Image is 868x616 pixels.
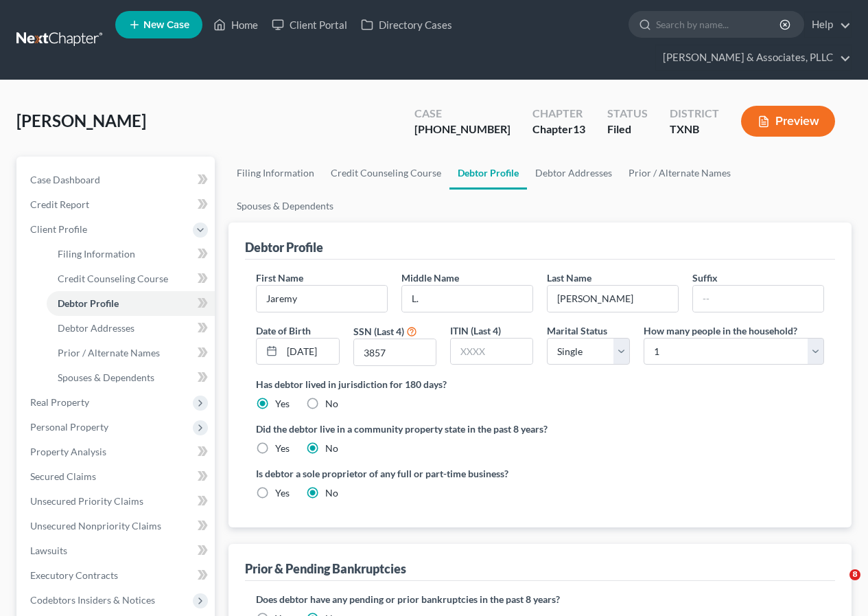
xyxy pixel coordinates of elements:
[58,322,134,334] span: Debtor Addresses
[58,248,135,260] span: Filing Information
[325,442,338,455] label: No
[47,341,215,365] a: Prior / Alternate Names
[47,291,215,316] a: Debtor Profile
[19,538,215,563] a: Lawsuits
[16,111,146,130] span: [PERSON_NAME]
[30,223,87,235] span: Client Profile
[644,323,797,338] label: How many people in the household?
[47,242,215,266] a: Filing Information
[143,20,189,30] span: New Case
[607,106,648,122] div: Status
[19,168,215,192] a: Case Dashboard
[30,174,100,185] span: Case Dashboard
[532,106,585,122] div: Chapter
[58,273,168,284] span: Credit Counseling Course
[656,45,851,70] a: [PERSON_NAME] & Associates, PLLC
[30,421,108,433] span: Personal Property
[58,347,160,358] span: Prior / Alternate Names
[275,397,290,411] label: Yes
[245,560,406,577] div: Prior & Pending Bankruptcies
[256,323,311,338] label: Date of Birth
[256,592,824,606] label: Does debtor have any pending or prior bankruptcies in the past 8 years?
[849,569,860,580] span: 8
[354,339,436,365] input: XXXX
[451,339,532,365] input: XXXX
[256,466,533,481] label: Is debtor a sole proprietor of any full or part-time business?
[30,495,143,507] span: Unsecured Priority Claims
[228,157,322,190] a: Filing Information
[693,286,823,312] input: --
[656,12,782,37] input: Search by name...
[607,122,648,137] div: Filed
[30,520,161,532] span: Unsecured Nonpriority Claims
[402,286,532,312] input: M.I
[47,266,215,291] a: Credit Counseling Course
[47,365,215,390] a: Spouses & Dependents
[353,324,404,339] label: SSN (Last 4)
[256,377,824,391] label: Has debtor lived in jurisdiction for 180 days?
[670,122,719,137] div: TXNB
[19,563,215,588] a: Executory Contracts
[573,122,585,135] span: 13
[414,122,511,137] div: [PHONE_NUMBER]
[19,440,215,464] a: Property Analysis
[692,271,718,285] label: Suffix
[325,486,338,500] label: No
[257,286,387,312] input: --
[30,594,155,606] span: Codebtors Insiders & Notices
[58,297,119,309] span: Debtor Profile
[527,157,620,190] a: Debtor Addresses
[620,157,739,190] a: Prior / Alternate Names
[58,372,154,383] span: Spouses & Dependents
[805,12,851,37] a: Help
[19,192,215,217] a: Credit Report
[670,106,719,122] div: District
[19,514,215,538] a: Unsecured Nonpriority Claims
[30,569,118,581] span: Executory Contracts
[30,198,89,210] span: Credit Report
[228,190,342,223] a: Spouses & Dependents
[548,286,678,312] input: --
[414,106,511,122] div: Case
[401,271,459,285] label: Middle Name
[256,271,303,285] label: First Name
[821,569,854,602] iframe: Intercom live chat
[532,122,585,137] div: Chapter
[30,396,89,408] span: Real Property
[256,422,824,436] label: Did the debtor live in a community property state in the past 8 years?
[741,106,835,137] button: Preview
[19,464,215,489] a: Secured Claims
[449,157,527,190] a: Debtor Profile
[265,12,354,37] a: Client Portal
[275,486,290,500] label: Yes
[30,470,96,482] span: Secured Claims
[547,271,591,285] label: Last Name
[30,446,106,457] span: Property Analysis
[47,316,215,341] a: Debtor Addresses
[245,239,323,255] div: Debtor Profile
[282,339,338,365] input: MM/DD/YYYY
[354,12,459,37] a: Directory Cases
[30,545,67,556] span: Lawsuits
[325,397,338,411] label: No
[19,489,215,514] a: Unsecured Priority Claims
[322,157,449,190] a: Credit Counseling Course
[275,442,290,455] label: Yes
[547,323,607,338] label: Marital Status
[207,12,265,37] a: Home
[450,323,501,338] label: ITIN (Last 4)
